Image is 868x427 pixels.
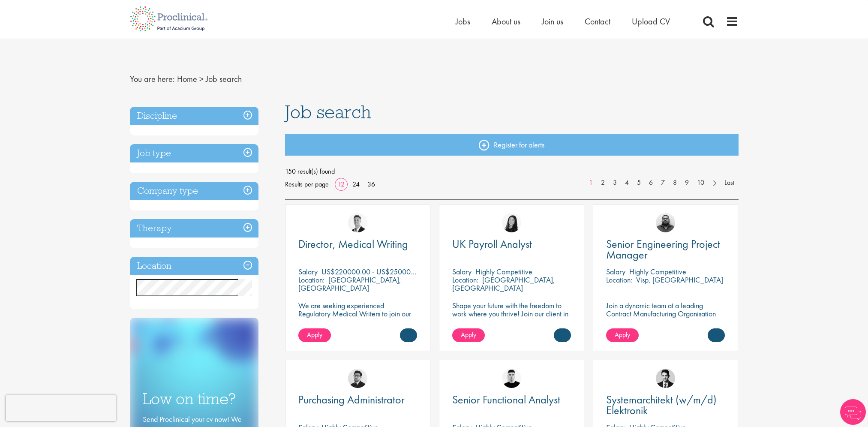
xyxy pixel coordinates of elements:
[606,237,720,262] span: Senior Engineering Project Manager
[656,369,675,388] img: Thomas Wenig
[130,182,258,200] h3: Company type
[606,239,725,260] a: Senior Engineering Project Manager
[285,178,329,191] span: Results per page
[606,394,725,416] a: Systemarchitekt (w/m/d) Elektronik
[681,178,693,188] a: 9
[606,275,632,285] span: Location:
[629,267,686,277] p: Highly Competitive
[298,275,401,293] p: [GEOGRAPHIC_DATA], [GEOGRAPHIC_DATA]
[452,267,472,277] span: Salary
[452,239,571,250] a: UK Payroll Analyst
[452,328,485,342] a: Apply
[840,399,866,425] img: Chatbot
[285,100,371,123] span: Job search
[452,392,560,407] span: Senior Functional Analyst
[298,392,405,407] span: Purchasing Administrator
[298,301,417,334] p: We are seeking experienced Regulatory Medical Writers to join our client, a dynamic and growing b...
[615,330,630,339] span: Apply
[348,369,367,388] img: Todd Wigmore
[492,16,520,27] a: About us
[669,178,681,188] a: 8
[298,267,318,277] span: Salary
[452,301,571,326] p: Shape your future with the freedom to work where you thrive! Join our client in a hybrid role tha...
[130,219,258,238] h3: Therapy
[177,73,197,84] a: breadcrumb link
[298,394,417,405] a: Purchasing Administrator
[452,275,555,293] p: [GEOGRAPHIC_DATA], [GEOGRAPHIC_DATA]
[298,237,408,251] span: Director, Medical Writing
[285,165,739,178] span: 150 result(s) found
[130,257,258,275] h3: Location
[298,275,324,285] span: Location:
[456,16,470,27] a: Jobs
[452,237,532,251] span: UK Payroll Analyst
[585,178,597,188] a: 1
[461,330,476,339] span: Apply
[298,239,417,250] a: Director, Medical Writing
[335,180,348,189] a: 12
[542,16,563,27] a: Join us
[298,328,331,342] a: Apply
[130,73,175,84] span: You are here:
[645,178,657,188] a: 6
[585,16,610,27] a: Contact
[452,394,571,405] a: Senior Functional Analyst
[130,144,258,162] h3: Job type
[364,180,378,189] a: 36
[502,369,521,388] img: Patrick Melody
[206,73,242,84] span: Job search
[632,16,670,27] a: Upload CV
[606,301,725,342] p: Join a dynamic team at a leading Contract Manufacturing Organisation (CMO) and contribute to grou...
[143,391,246,407] h3: Low on time?
[633,178,645,188] a: 5
[606,267,625,277] span: Salary
[6,395,116,421] iframe: reCAPTCHA
[606,392,717,418] span: Systemarchitekt (w/m/d) Elektronik
[130,107,258,125] h3: Discipline
[657,178,669,188] a: 7
[606,328,639,342] a: Apply
[656,213,675,232] img: Ashley Bennett
[307,330,322,339] span: Apply
[321,267,543,277] p: US$220000.00 - US$250000.00 per annum + Highly Competitive Salary
[597,178,609,188] a: 2
[452,275,478,285] span: Location:
[693,178,709,188] a: 10
[199,73,204,84] span: >
[609,178,621,188] a: 3
[621,178,633,188] a: 4
[285,134,739,156] a: Register for alerts
[348,213,367,232] img: George Watson
[349,180,363,189] a: 24
[720,178,739,188] a: Last
[636,275,723,285] p: Visp, [GEOGRAPHIC_DATA]
[502,213,521,232] img: Numhom Sudsok
[475,267,532,277] p: Highly Competitive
